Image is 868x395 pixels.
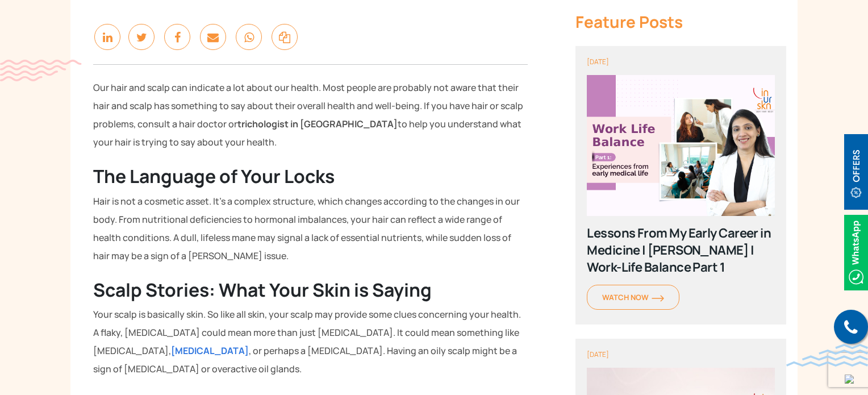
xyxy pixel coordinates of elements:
[844,215,868,290] img: Whatsappicon
[237,118,398,130] strong: trichologist in [GEOGRAPHIC_DATA]
[844,134,868,210] img: offerBt
[171,344,249,357] a: [MEDICAL_DATA]
[844,245,868,257] a: Whatsappicon
[587,57,775,66] div: [DATE]
[93,78,528,151] p: Our hair and scalp can indicate a lot about our health. Most people are probably not aware that t...
[602,292,664,302] span: Watch Now
[575,11,786,32] div: Feature Posts
[93,164,335,189] strong: The Language of Your Locks
[93,277,432,302] strong: Scalp Stories: What Your Skin is Saying
[652,294,664,301] img: orange-arrow
[93,192,528,265] p: Hair is not a cosmetic asset. It’s a complex structure, which changes according to the changes in...
[845,375,854,384] img: up-blue-arrow.svg
[587,350,775,359] div: [DATE]
[93,305,528,378] p: Your scalp is basically skin. So like all skin, your scalp may provide some clues concerning your...
[587,224,775,276] div: Lessons From My Early Career in Medicine | [PERSON_NAME] | Work-Life Balance Part 1
[587,75,775,216] img: poster
[587,285,679,310] a: Watch Noworange-arrow
[786,344,868,367] img: bluewave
